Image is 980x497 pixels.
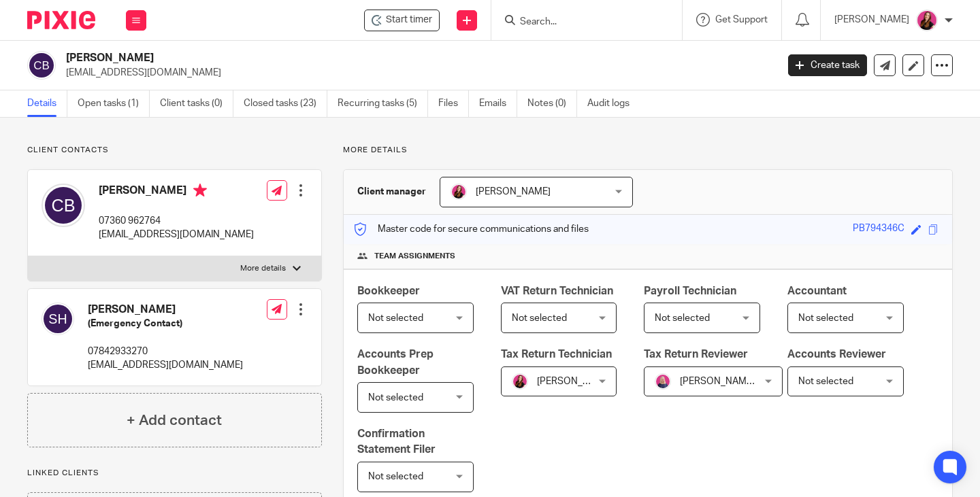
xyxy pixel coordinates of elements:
h5: (Emergency Contact) [88,317,243,330]
span: Not selected [368,313,423,323]
span: Not selected [798,377,853,386]
span: Tax Return Reviewer [644,349,748,360]
p: [EMAIL_ADDRESS][DOMAIN_NAME] [99,228,254,241]
a: Audit logs [587,90,640,117]
h4: + Add contact [127,410,222,431]
span: Get Support [715,15,768,24]
span: Not selected [512,313,567,323]
p: Client contacts [27,145,322,156]
a: Emails [479,90,517,117]
a: Recurring tasks (5) [338,90,428,117]
a: Notes (0) [527,90,577,117]
img: Cheryl%20Sharp%20FCCA.png [655,373,671,390]
a: Files [438,90,469,117]
p: Linked clients [27,468,322,479]
a: Closed tasks (23) [244,90,327,117]
span: [PERSON_NAME] [537,377,612,386]
img: Pixie [27,11,95,29]
span: [PERSON_NAME] [476,187,551,196]
div: PB794346C [853,222,904,237]
h4: [PERSON_NAME] [88,303,243,317]
img: 21.png [512,373,528,390]
img: 21.png [916,10,938,31]
a: Client tasks (0) [160,90,233,117]
img: 21.png [451,184,467,200]
a: Open tasks (1) [78,90,150,117]
span: Team assignments [374,251,455,262]
a: Create task [788,54,867,76]
h3: Client manager [357,185,426,199]
div: Charlotte Birch [364,10,440,31]
input: Search [519,16,641,29]
p: 07360 962764 [99,214,254,228]
p: More details [240,263,286,274]
a: Details [27,90,67,117]
p: [EMAIL_ADDRESS][DOMAIN_NAME] [88,358,243,372]
img: svg%3E [42,184,85,227]
span: Accounts Prep Bookkeeper [357,349,434,375]
img: svg%3E [27,51,56,80]
span: Bookkeeper [357,286,420,296]
span: Not selected [798,313,853,323]
p: [PERSON_NAME] [834,13,909,27]
span: Accountant [787,286,847,296]
p: 07842933270 [88,345,243,358]
span: VAT Return Technician [501,286,613,296]
h4: [PERSON_NAME] [99,184,254,201]
h2: [PERSON_NAME] [66,51,627,65]
i: Primary [193,184,207,197]
span: Start timer [386,13,432,27]
img: svg%3E [42,303,74,335]
p: Master code for secure communications and files [354,222,589,236]
span: Payroll Technician [644,286,736,296]
span: Tax Return Technician [501,349,612,360]
span: Not selected [368,472,423,481]
span: [PERSON_NAME] FCCA [680,377,782,386]
span: Not selected [368,393,423,402]
span: Confirmation Statement Filer [357,428,436,455]
span: Not selected [655,313,710,323]
span: Accounts Reviewer [787,349,886,360]
p: [EMAIL_ADDRESS][DOMAIN_NAME] [66,66,768,80]
p: More details [343,145,953,156]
